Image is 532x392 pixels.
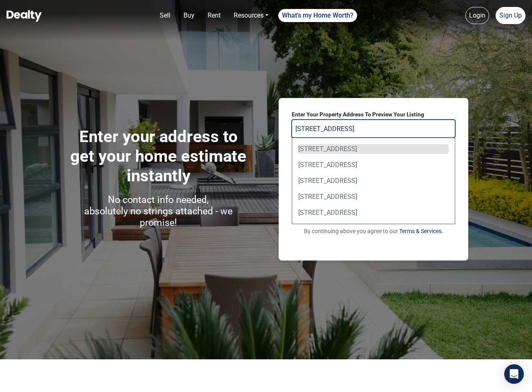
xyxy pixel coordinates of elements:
input: Your Property Address [292,120,455,138]
div: Open Intercom Messenger [504,364,524,384]
div: [STREET_ADDRESS] [298,192,449,202]
a: What's my Home Worth? [278,9,357,22]
a: Buy [180,7,198,24]
div: [STREET_ADDRESS] [298,160,449,170]
iframe: BigID CMP Widget [4,367,29,392]
img: Dealty - Buy, Sell & Rent Homes [7,10,42,22]
a: Rent [204,7,224,24]
a: Sell [156,7,174,24]
h1: Enter your address to get your home estimate instantly [70,127,247,232]
label: Enter Your Property Address To Preview Your Listing [292,111,455,118]
div: [STREET_ADDRESS] [298,144,449,154]
p: By continuing above you agree to our . [292,227,455,236]
a: Resources [230,7,272,24]
a: Sign Up [496,7,525,24]
div: [STREET_ADDRESS] [298,176,449,186]
h3: No contact info needed, absolutely no strings attached - we promise! [70,194,247,228]
div: [STREET_ADDRESS] [298,208,449,218]
a: Terms & Services [399,228,442,234]
a: Login [465,7,489,24]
